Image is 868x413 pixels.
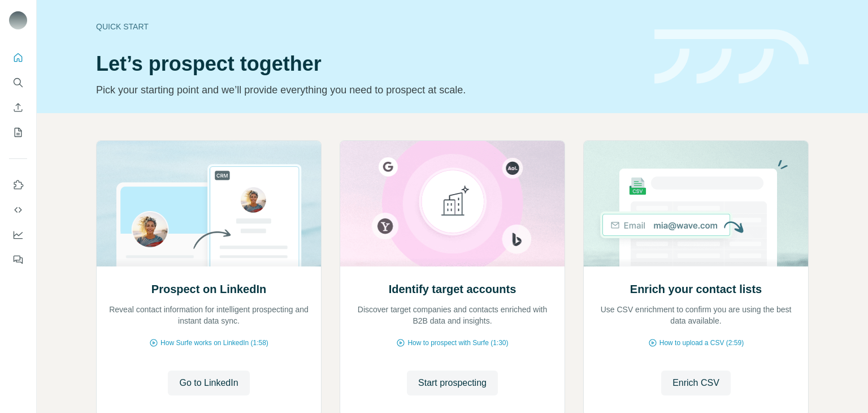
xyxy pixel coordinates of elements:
[9,11,27,29] img: Avatar
[96,141,322,266] img: Prospect on LinkedIn
[9,225,27,245] button: Dashboard
[583,141,809,266] img: Enrich your contact lists
[595,304,797,326] p: Use CSV enrichment to confirm you are using the best data available.
[661,371,731,395] button: Enrich CSV
[96,21,641,32] div: Quick start
[168,371,249,395] button: Go to LinkedIn
[96,53,641,75] h1: Let’s prospect together
[9,200,27,220] button: Use Surfe API
[418,376,487,390] span: Start prospecting
[672,376,719,390] span: Enrich CSV
[389,281,517,297] h2: Identify target accounts
[108,304,310,326] p: Reveal contact information for intelligent prospecting and instant data sync.
[96,82,641,98] p: Pick your starting point and we’ll provide everything you need to prospect at scale.
[9,175,27,195] button: Use Surfe on LinkedIn
[340,141,565,266] img: Identify target accounts
[654,29,809,84] img: banner
[407,371,498,395] button: Start prospecting
[407,338,508,348] span: How to prospect with Surfe (1:30)
[9,48,27,68] button: Quick start
[351,304,553,326] p: Discover target companies and contacts enriched with B2B data and insights.
[9,249,27,270] button: Feedback
[160,338,268,348] span: How Surfe works on LinkedIn (1:58)
[630,281,762,297] h2: Enrich your contact lists
[9,97,27,118] button: Enrich CSV
[659,338,744,348] span: How to upload a CSV (2:59)
[179,376,238,390] span: Go to LinkedIn
[9,122,27,143] button: My lists
[9,72,27,93] button: Search
[151,281,266,297] h2: Prospect on LinkedIn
